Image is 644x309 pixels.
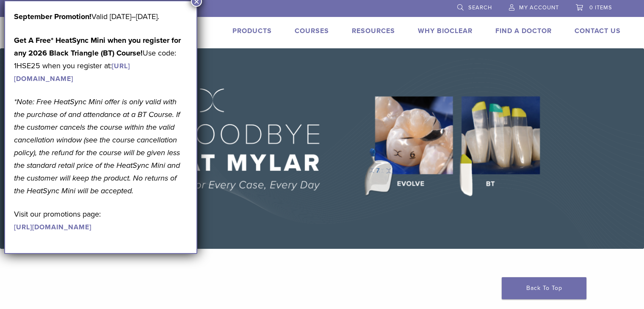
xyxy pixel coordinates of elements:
p: Valid [DATE]–[DATE]. [14,10,188,23]
a: Why Bioclear [418,27,473,35]
p: Visit our promotions page: [14,208,188,233]
a: [URL][DOMAIN_NAME] [14,223,91,231]
p: Use code: 1HSE25 when you register at: [14,34,188,85]
a: Find A Doctor [495,27,552,35]
a: Courses [295,27,329,35]
a: Products [232,27,272,35]
span: Search [468,4,492,11]
span: 0 items [589,4,612,11]
span: My Account [519,4,559,11]
em: *Note: Free HeatSync Mini offer is only valid with the purchase of and attendance at a BT Course.... [14,97,180,195]
a: Resources [352,27,395,35]
b: September Promotion! [14,12,91,21]
a: [URL][DOMAIN_NAME] [14,62,130,83]
a: Contact Us [575,27,621,35]
strong: Get A Free* HeatSync Mini when you register for any 2026 Black Triangle (BT) Course! [14,36,181,58]
a: Back To Top [502,277,586,299]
